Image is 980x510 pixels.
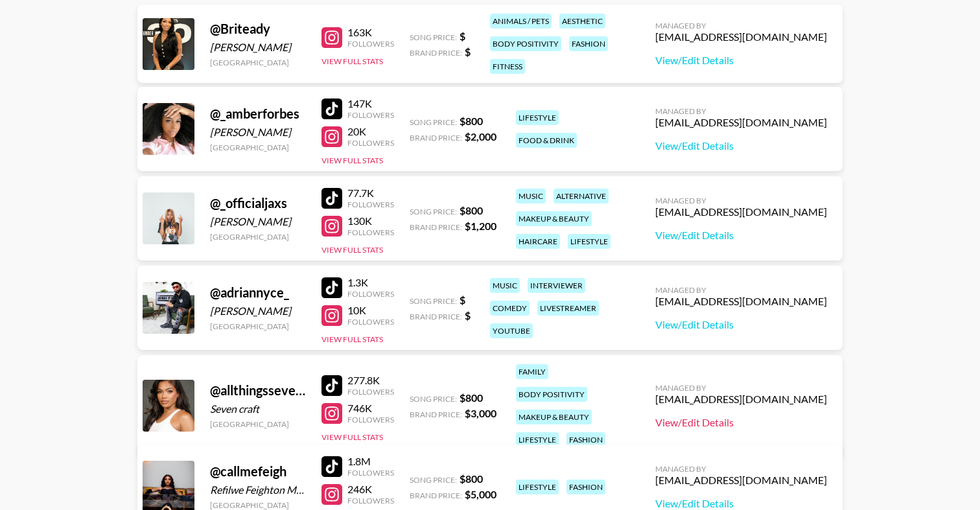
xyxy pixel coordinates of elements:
[655,30,827,43] div: [EMAIL_ADDRESS][DOMAIN_NAME]
[347,374,394,387] div: 277.8K
[347,110,394,120] div: Followers
[655,285,827,295] div: Managed By
[347,138,394,148] div: Followers
[410,222,462,232] span: Brand Price:
[655,54,827,67] a: View/Edit Details
[537,301,599,316] div: livestreamer
[655,205,827,218] div: [EMAIL_ADDRESS][DOMAIN_NAME]
[210,126,306,139] div: [PERSON_NAME]
[566,480,605,494] div: fashion
[460,294,465,306] strong: $
[655,474,827,487] div: [EMAIL_ADDRESS][DOMAIN_NAME]
[410,312,462,321] span: Brand Price:
[516,110,559,125] div: lifestyle
[347,304,394,317] div: 10K
[347,125,394,138] div: 20K
[410,394,457,404] span: Song Price:
[210,21,306,37] div: @ Briteady
[210,500,306,510] div: [GEOGRAPHIC_DATA]
[655,106,827,116] div: Managed By
[465,488,496,500] strong: $ 5,000
[347,39,394,49] div: Followers
[321,156,383,165] button: View Full Stats
[410,133,462,143] span: Brand Price:
[655,497,827,510] a: View/Edit Details
[347,227,394,237] div: Followers
[410,117,457,127] span: Song Price:
[410,475,457,485] span: Song Price:
[655,318,827,331] a: View/Edit Details
[516,234,560,249] div: haircare
[465,220,496,232] strong: $ 1,200
[490,36,561,51] div: body positivity
[210,215,306,228] div: [PERSON_NAME]
[410,32,457,42] span: Song Price:
[210,402,306,415] div: Seven craft
[559,14,605,29] div: aesthetic
[490,14,552,29] div: animals / pets
[410,48,462,58] span: Brand Price:
[347,415,394,424] div: Followers
[655,196,827,205] div: Managed By
[321,245,383,255] button: View Full Stats
[655,416,827,429] a: View/Edit Details
[210,195,306,211] div: @ _officialjaxs
[460,472,483,485] strong: $ 800
[460,115,483,127] strong: $ 800
[321,334,383,344] button: View Full Stats
[655,295,827,308] div: [EMAIL_ADDRESS][DOMAIN_NAME]
[347,317,394,327] div: Followers
[460,204,483,216] strong: $ 800
[347,387,394,397] div: Followers
[655,139,827,152] a: View/Edit Details
[655,229,827,242] a: View/Edit Details
[655,21,827,30] div: Managed By
[516,410,592,424] div: makeup & beauty
[347,468,394,478] div: Followers
[465,407,496,419] strong: $ 3,000
[516,211,592,226] div: makeup & beauty
[516,364,548,379] div: family
[516,133,577,148] div: food & drink
[210,305,306,318] div: [PERSON_NAME]
[568,234,611,249] div: lifestyle
[490,301,530,316] div: comedy
[347,187,394,200] div: 77.7K
[465,130,496,143] strong: $ 2,000
[347,26,394,39] div: 163K
[210,483,306,496] div: Refilwe Feighton Molubi
[347,200,394,209] div: Followers
[460,391,483,404] strong: $ 800
[410,410,462,419] span: Brand Price:
[210,321,306,331] div: [GEOGRAPHIC_DATA]
[347,402,394,415] div: 746K
[490,59,525,74] div: fitness
[460,30,465,42] strong: $
[490,278,520,293] div: music
[210,382,306,399] div: @ allthingsseven_
[655,464,827,474] div: Managed By
[410,491,462,500] span: Brand Price:
[347,276,394,289] div: 1.3K
[210,463,306,480] div: @ callmefeigh
[566,432,605,447] div: fashion
[347,289,394,299] div: Followers
[528,278,585,293] div: interviewer
[210,41,306,54] div: [PERSON_NAME]
[347,496,394,505] div: Followers
[410,296,457,306] span: Song Price:
[655,383,827,393] div: Managed By
[655,393,827,406] div: [EMAIL_ADDRESS][DOMAIN_NAME]
[210,58,306,67] div: [GEOGRAPHIC_DATA]
[516,189,546,203] div: music
[465,309,471,321] strong: $
[210,106,306,122] div: @ _amberforbes
[210,284,306,301] div: @ adriannyce_
[554,189,609,203] div: alternative
[321,56,383,66] button: View Full Stats
[465,45,471,58] strong: $
[569,36,608,51] div: fashion
[516,432,559,447] div: lifestyle
[210,419,306,429] div: [GEOGRAPHIC_DATA]
[516,387,587,402] div: body positivity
